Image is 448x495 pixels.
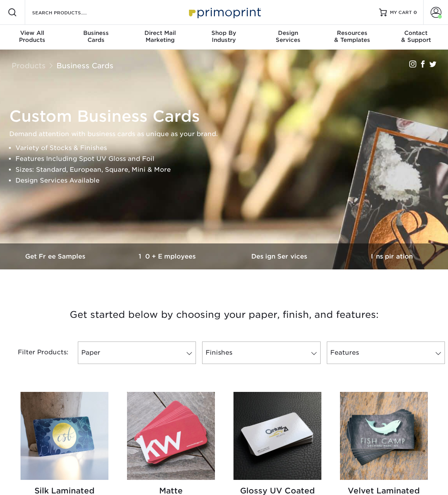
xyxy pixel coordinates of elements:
[340,392,428,480] img: Velvet Laminated Business Cards
[256,25,320,50] a: DesignServices
[15,154,446,164] li: Features Including Spot UV Gloss and Foil
[384,29,448,43] div: & Support
[202,341,320,364] a: Finishes
[15,175,446,186] li: Design Services Available
[64,25,128,50] a: BusinessCards
[224,243,336,269] a: Design Services
[256,29,320,43] div: Services
[384,29,448,36] span: Contact
[192,29,256,36] span: Shop By
[414,10,417,15] span: 0
[256,29,320,36] span: Design
[112,253,224,260] h3: 10+ Employees
[128,29,192,43] div: Marketing
[327,341,445,364] a: Features
[78,341,196,364] a: Paper
[15,164,446,175] li: Sizes: Standard, European, Square, Mini & More
[384,25,448,50] a: Contact& Support
[390,9,412,16] span: MY CART
[320,25,384,50] a: Resources& Templates
[128,25,192,50] a: Direct MailMarketing
[64,29,128,36] span: Business
[233,392,321,480] img: Glossy UV Coated Business Cards
[127,392,215,480] img: Matte Business Cards
[336,243,448,269] a: Inspiration
[320,29,384,43] div: & Templates
[128,29,192,36] span: Direct Mail
[224,253,336,260] h3: Design Services
[6,297,442,332] h3: Get started below by choosing your paper, finish, and features:
[185,4,263,21] img: Primoprint
[57,61,113,70] a: Business Cards
[9,129,446,140] p: Demand attention with business cards as unique as your brand.
[31,8,107,17] input: SEARCH PRODUCTS.....
[15,143,446,154] li: Variety of Stocks & Finishes
[64,29,128,43] div: Cards
[320,29,384,36] span: Resources
[192,25,256,50] a: Shop ByIndustry
[112,243,224,269] a: 10+ Employees
[12,61,46,70] a: Products
[9,107,446,126] h1: Custom Business Cards
[21,392,108,480] img: Silk Laminated Business Cards
[336,253,448,260] h3: Inspiration
[192,29,256,43] div: Industry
